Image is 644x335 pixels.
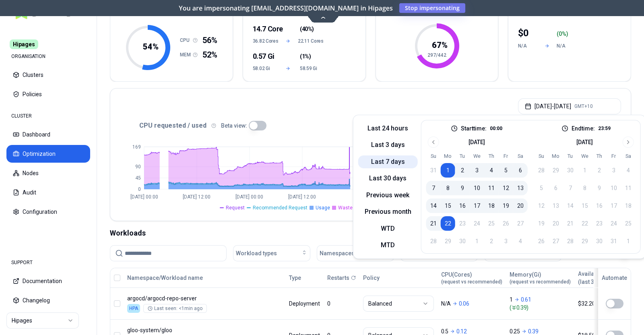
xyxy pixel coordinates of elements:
[513,163,528,178] button: 6
[110,227,631,239] div: Workloads
[183,194,211,200] tspan: [DATE] 12:00
[602,274,627,282] div: Automate
[499,163,513,178] button: 5
[513,181,528,195] button: 13
[426,216,441,231] button: 21
[518,27,537,39] div: $
[358,172,418,185] button: Last 30 days
[441,199,455,213] button: 15
[300,52,311,60] span: ( )
[455,181,470,195] button: 9
[6,272,90,290] button: Documentation
[338,205,353,211] span: Waste
[499,153,513,160] th: Friday
[127,304,140,313] div: HPA enabled.
[327,274,349,282] p: Restarts
[518,43,537,49] div: N/A
[441,181,455,195] button: 8
[253,23,277,35] div: 14.7 Core
[202,49,217,60] span: 52%
[455,153,470,160] th: Tuesday
[180,52,193,58] h1: MEM
[441,163,455,178] button: 1
[523,27,529,39] p: 0
[289,270,301,286] button: Type
[221,122,247,130] p: Beta view:
[302,52,309,60] span: 1%
[132,144,141,150] tspan: 169
[563,153,578,160] th: Tuesday
[621,153,636,160] th: Saturday
[490,125,502,132] p: 00:00
[441,270,502,286] button: CPU(Cores)(request vs recommended)
[499,199,513,213] button: 19
[510,296,513,304] p: 1
[441,216,455,231] button: 22
[557,30,576,38] div: ( %)
[455,199,470,213] button: 16
[358,122,418,135] button: Last 24 hours
[534,153,549,160] th: Sunday
[6,48,90,64] div: ORGANISATION
[428,136,439,148] button: Go to previous month
[484,153,499,160] th: Thursday
[510,304,571,312] span: ( 0.39 )
[253,205,308,211] span: Recommended Request
[549,153,563,160] th: Monday
[180,37,193,43] h1: CPU
[135,175,141,181] tspan: 45
[320,249,355,257] span: Namespaces
[470,199,484,213] button: 17
[427,52,446,58] tspan: 297/442
[6,254,90,271] div: SUPPORT
[253,38,279,44] span: 36.82 Cores
[358,222,418,235] button: WTD
[578,153,592,160] th: Wednesday
[623,136,634,148] button: Go to next month
[441,300,451,308] p: N/A
[461,126,487,131] label: Start time:
[127,270,203,286] button: Namespace/Workload name
[426,199,441,213] button: 14
[226,205,245,211] span: Request
[6,126,90,143] button: Dashboard
[6,203,90,221] button: Configuration
[233,245,310,261] button: Workload types
[127,326,282,334] p: gloo
[510,279,571,285] span: (request vs recommended)
[6,292,90,309] button: Changelog
[6,66,90,84] button: Clusters
[441,279,502,285] span: (request vs recommended)
[300,25,314,33] span: ( )
[578,300,640,308] div: $32.20
[521,296,531,304] p: 0.61
[459,300,469,308] p: 0.06
[572,126,595,131] label: End time:
[235,194,263,200] tspan: [DATE] 00:00
[6,108,90,124] div: CLUSTER
[470,153,484,160] th: Wednesday
[10,39,38,49] span: Hipages
[470,163,484,178] button: 3
[441,271,502,285] div: CPU(Cores)
[363,274,434,282] div: Policy
[253,65,277,72] span: 58.02 Gi
[327,300,356,308] div: 0
[513,199,528,213] button: 20
[300,65,324,72] span: 58.59 Gi
[598,125,611,132] p: 23:59
[484,163,499,178] button: 4
[484,199,499,213] button: 18
[510,271,571,285] div: Memory(Gi)
[6,184,90,201] button: Audit
[130,194,158,200] tspan: [DATE] 00:00
[317,245,394,261] button: Namespaces
[127,294,282,302] p: argocd-repo-server
[358,155,418,168] button: Last 7 days
[426,163,441,178] button: 31
[138,186,141,192] tspan: 0
[289,300,320,308] div: Deployment
[469,138,485,146] div: [DATE]
[432,40,448,50] tspan: 67 %
[6,164,90,182] button: Nodes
